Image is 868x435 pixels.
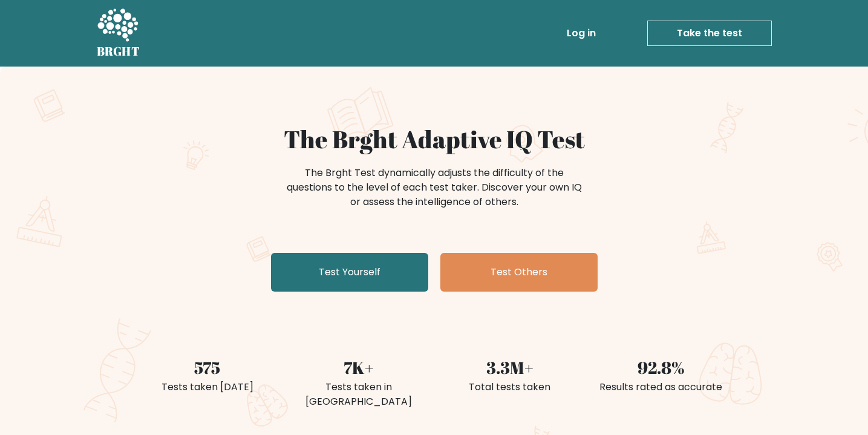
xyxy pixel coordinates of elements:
a: Test Yourself [271,253,428,292]
a: Log in [562,21,601,45]
div: Total tests taken [442,380,578,394]
a: Take the test [647,21,772,46]
a: BRGHT [97,5,140,62]
div: 7K+ [290,355,427,380]
div: 575 [139,355,276,380]
h5: BRGHT [97,44,140,59]
div: 92.8% [593,355,729,380]
div: Tests taken in [GEOGRAPHIC_DATA] [290,380,427,409]
div: Tests taken [DATE] [139,380,276,394]
h1: The Brght Adaptive IQ Test [139,125,729,154]
div: Results rated as accurate [593,380,729,394]
a: Test Others [440,253,598,292]
div: The Brght Test dynamically adjusts the difficulty of the questions to the level of each test take... [283,166,586,209]
div: 3.3M+ [442,355,578,380]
